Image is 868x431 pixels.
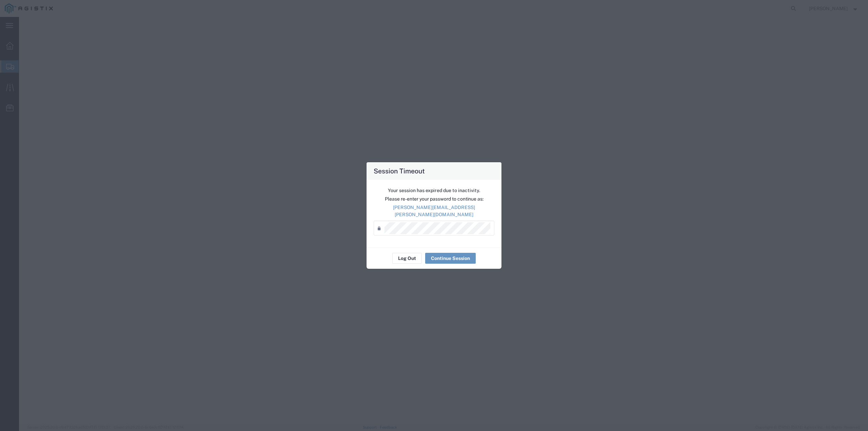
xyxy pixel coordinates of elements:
button: Log Out [392,253,422,264]
button: Continue Session [425,253,476,264]
h4: Session Timeout [374,166,425,176]
p: Your session has expired due to inactivity. [374,187,494,194]
p: [PERSON_NAME][EMAIL_ADDRESS][PERSON_NAME][DOMAIN_NAME] [374,204,494,218]
p: Please re-enter your password to continue as: [374,195,494,203]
